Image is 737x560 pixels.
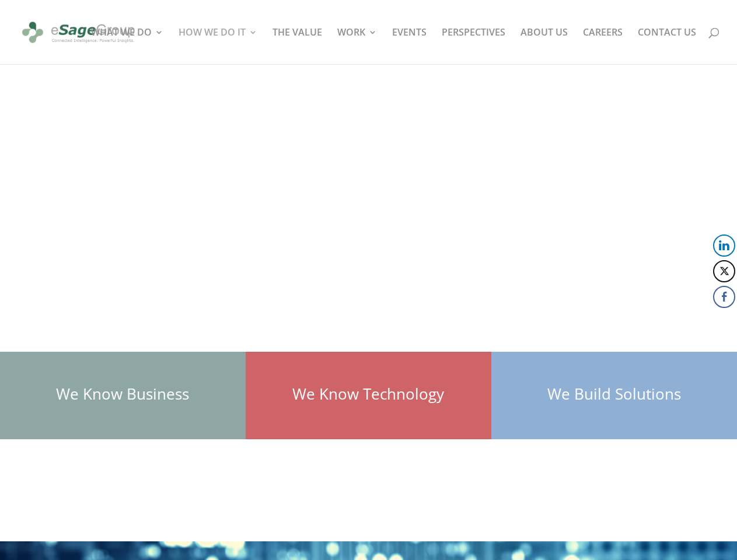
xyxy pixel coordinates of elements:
[713,235,735,257] button: LinkedIn Share
[583,28,623,64] a: CAREERS
[638,28,696,64] a: CONTACT US
[713,286,735,308] button: Facebook Share
[337,28,377,64] a: WORK
[713,260,735,282] button: Twitter Share
[442,28,505,64] a: PERSPECTIVES
[273,28,322,64] a: THE VALUE
[246,386,491,407] h1: We Know Technology
[91,28,163,64] a: WHAT WE DO
[521,28,568,64] a: ABOUT US
[20,16,137,48] img: eSage Group
[491,386,737,407] h1: We Build Solutions
[179,28,257,64] a: HOW WE DO IT
[392,28,427,64] a: EVENTS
